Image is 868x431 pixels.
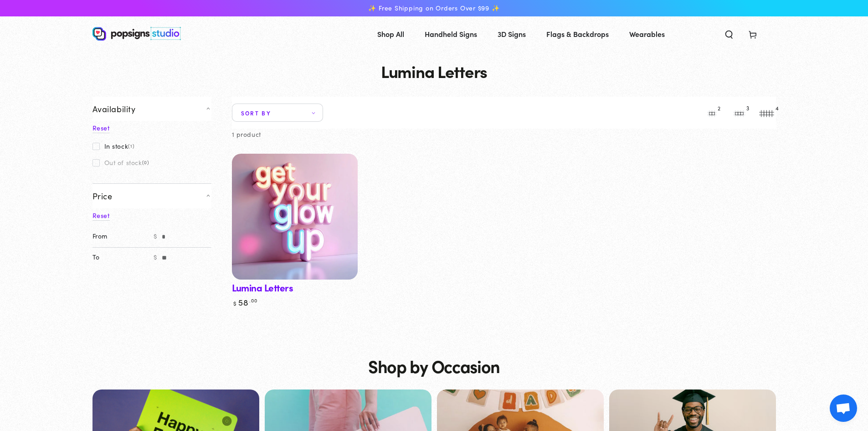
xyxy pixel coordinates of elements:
img: Popsigns Studio [92,27,181,41]
h1: Lumina Letters [92,62,776,80]
span: Availability [92,104,136,114]
summary: Search our site [717,24,741,44]
summary: Price [92,183,211,208]
span: Price [92,191,113,201]
span: ✨ Free Shipping on Orders Over $99 ✨ [368,4,499,12]
span: Flags & Backdrops [546,27,609,41]
a: Wearables [622,22,672,46]
button: 3 [730,104,749,122]
button: 2 [703,104,721,122]
a: Flags & Backdrops [539,22,616,46]
p: 1 product [232,129,261,140]
label: In stock [92,142,135,150]
a: 3D Signs [491,22,533,46]
label: Out of stock [92,159,149,166]
a: Open chat [830,395,857,422]
span: 3D Signs [498,27,526,41]
label: To [92,247,149,268]
summary: Availability [92,97,211,121]
span: $ [149,247,162,268]
span: Handheld Signs [425,27,477,41]
span: Wearables [629,27,665,41]
a: Reset [92,123,110,133]
span: (0) [142,160,149,165]
span: (1) [128,143,134,149]
span: $ [149,227,162,247]
a: Handheld Signs [418,22,484,46]
a: Reset [92,211,110,221]
a: Lumina Letters [232,154,358,280]
summary: Sort by [232,104,323,122]
h2: Shop by Occasion [368,357,500,375]
a: Shop All [370,22,411,46]
img: Lumina Letters [230,152,359,281]
span: Shop All [377,27,404,41]
label: From [92,227,149,247]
